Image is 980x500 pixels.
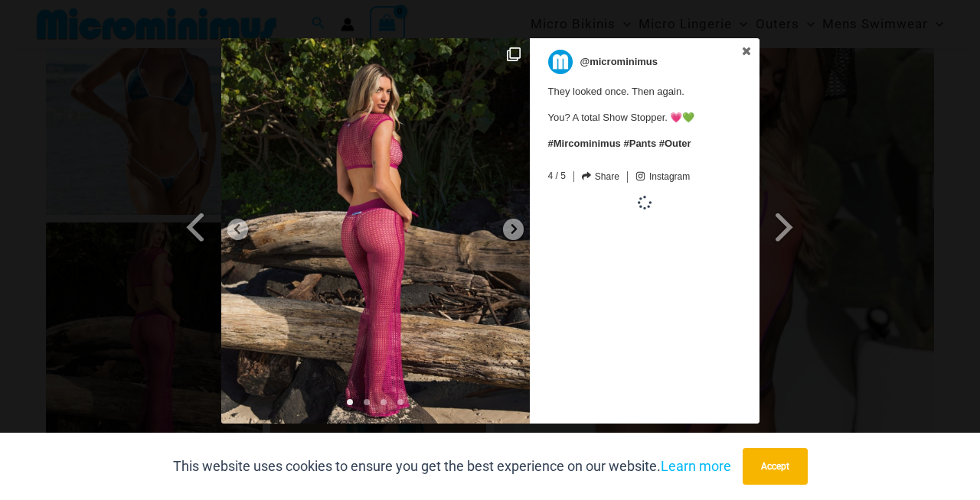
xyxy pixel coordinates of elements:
a: Share [582,171,619,182]
p: @microminimus [580,50,658,74]
a: Instagram [635,171,690,183]
a: #Pants [623,138,656,149]
a: #Outer [659,138,691,149]
span: They looked once. Then again. You? A total Show Stopper. 💗💚 [548,78,695,150]
span: 4 / 5 [548,167,566,181]
a: Learn more [661,458,731,474]
img: They looked once. Then again.<br> <br> You? A total Show Stopper. 💗💚 <br> <br> #Mircominimus #Pan... [221,38,530,424]
a: #Mircominimus [548,138,621,149]
img: microminimus.jpg [548,50,573,74]
button: Accept [743,448,808,485]
p: This website uses cookies to ensure you get the best experience on our website. [173,455,731,478]
a: @microminimus [548,50,731,74]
